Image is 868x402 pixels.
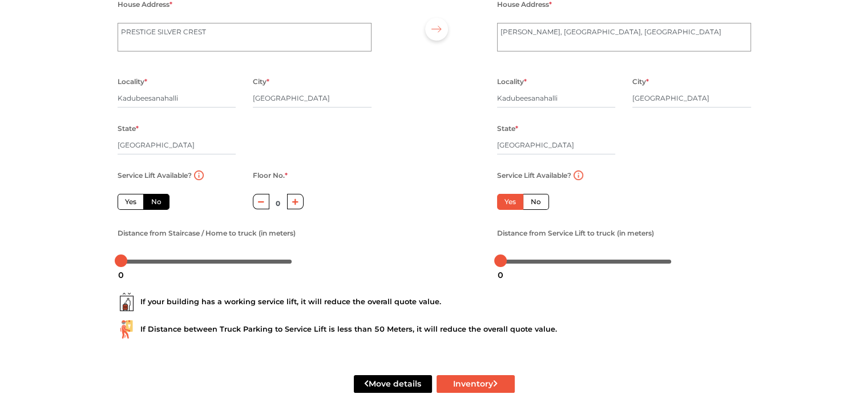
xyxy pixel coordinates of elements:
[632,74,649,89] label: City
[118,194,144,210] label: Yes
[493,265,508,285] div: 0
[118,226,296,241] label: Distance from Staircase / Home to truck (in meters)
[118,320,751,339] div: If Distance between Truck Parking to Service Lift is less than 50 Meters, it will reduce the over...
[118,320,136,339] img: ...
[118,293,751,311] div: If your building has a working service lift, it will reduce the overall quote value.
[114,265,128,285] div: 0
[497,226,654,241] label: Distance from Service Lift to truck (in meters)
[497,194,523,210] label: Yes
[437,375,515,393] button: Inventory
[253,74,269,89] label: City
[497,74,527,89] label: Locality
[118,121,139,136] label: State
[253,168,288,183] label: Floor No.
[497,121,518,136] label: State
[118,293,136,311] img: ...
[143,194,169,210] label: No
[523,194,549,210] label: No
[497,168,571,183] label: Service Lift Available?
[118,23,372,51] textarea: PRESTIGE SILVER CREST
[497,23,751,51] textarea: [PERSON_NAME], [GEOGRAPHIC_DATA], [GEOGRAPHIC_DATA]
[118,168,192,183] label: Service Lift Available?
[354,375,432,393] button: Move details
[118,74,147,89] label: Locality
